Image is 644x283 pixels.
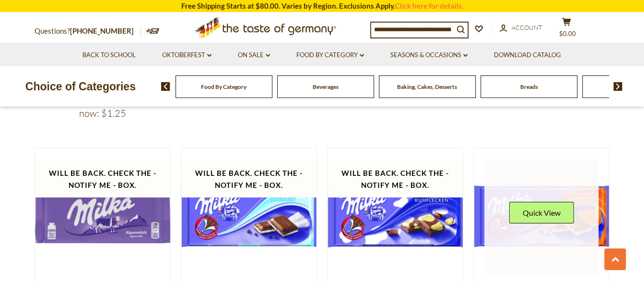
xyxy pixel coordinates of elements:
span: Account [512,24,542,31]
a: Click here for details. [395,1,463,10]
a: Seasons & Occasions [390,50,468,61]
a: [PHONE_NUMBER] [70,26,134,35]
img: next arrow [613,82,622,91]
a: Download Catalog [494,50,561,61]
a: Back to School [82,50,136,61]
a: Food By Category [296,50,364,61]
a: Beverages [313,83,339,90]
a: On Sale [238,50,270,61]
button: Quick View [509,202,574,223]
a: Account [500,23,542,33]
a: Baking, Cakes, Desserts [397,83,457,90]
span: $0.00 [559,30,576,37]
p: Questions? [35,25,141,37]
a: Oktoberfest [162,50,211,61]
span: $1.25 [101,107,126,119]
img: previous arrow [161,82,170,91]
a: Food By Category [201,83,246,90]
label: Now: [79,107,99,119]
button: $0.00 [552,17,581,41]
a: Breads [520,83,538,90]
